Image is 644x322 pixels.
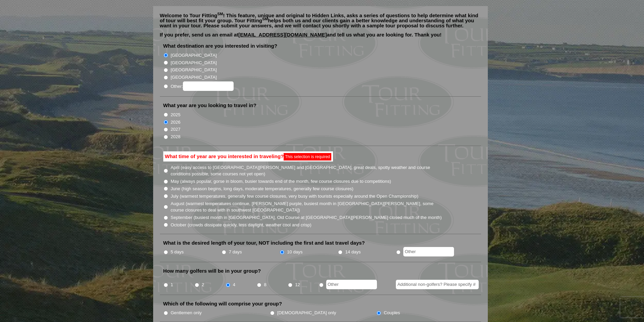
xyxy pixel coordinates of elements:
label: 8 [264,281,266,288]
label: 2028 [171,133,181,140]
label: Couples [384,309,400,316]
label: April (easy access to [GEOGRAPHIC_DATA][PERSON_NAME] and [GEOGRAPHIC_DATA], great deals, spotty w... [171,164,443,177]
label: 14 days [345,249,361,255]
label: 2027 [171,126,181,133]
label: What is the desired length of your tour, NOT including the first and last travel days? [163,240,365,246]
sup: SM [262,17,268,21]
label: October (crowds dissipate quickly, less daylight, weather cool and crisp) [171,222,312,228]
label: September (busiest month in [GEOGRAPHIC_DATA], Old Course at [GEOGRAPHIC_DATA][PERSON_NAME] close... [171,214,442,221]
label: 2026 [171,119,181,126]
label: What time of year are you interested in traveling? [163,151,333,162]
label: How many golfers will be in your group? [163,268,261,274]
input: Additional non-golfers? Please specify # [396,280,479,289]
label: 7 days [229,249,242,255]
label: [GEOGRAPHIC_DATA] [171,59,217,66]
p: Welcome to Tour Fitting ! This feature, unique and original to Hidden Links, asks a series of que... [160,13,481,28]
label: What destination are you interested in visiting? [163,43,278,49]
label: [DEMOGRAPHIC_DATA] only [277,309,336,316]
a: [EMAIL_ADDRESS][DOMAIN_NAME] [238,32,327,38]
label: 5 days [171,249,184,255]
label: August (warmest temperatures continue, [PERSON_NAME] purple, busiest month in [GEOGRAPHIC_DATA][P... [171,200,443,214]
label: June (high season begins, long days, moderate temperatures, generally few course closures) [171,185,354,192]
p: If you prefer, send us an email at and tell us what you are looking for. Thank you! [160,32,481,42]
label: 4 [233,281,235,288]
label: [GEOGRAPHIC_DATA] [171,67,217,73]
input: Other [326,280,377,289]
label: Which of the following will comprise your group? [163,300,282,307]
label: May (always popular, gorse in bloom, busier towards end of the month, few course closures due to ... [171,178,391,185]
span: This selection is required [285,154,330,159]
label: Gentlemen only [171,309,202,316]
label: 2025 [171,112,181,118]
sup: SM [217,12,223,16]
label: July (warmest temperatures, generally few course closures, very busy with tourists especially aro... [171,193,419,200]
label: Other: [171,81,234,91]
label: [GEOGRAPHIC_DATA] [171,52,217,59]
input: Other [403,247,454,256]
label: 1 [171,281,173,288]
label: [GEOGRAPHIC_DATA] [171,74,217,81]
label: 10 days [287,249,303,255]
input: Other: [183,81,234,91]
label: 2 [202,281,204,288]
label: 12 [295,281,300,288]
label: What year are you looking to travel in? [163,102,257,109]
